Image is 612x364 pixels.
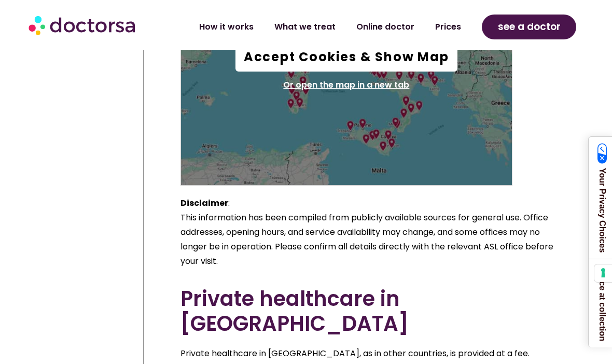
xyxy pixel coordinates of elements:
strong: Disclaimer [180,197,228,209]
button: Accept Cookies & Show Map [235,43,457,72]
span: Private healthcare in [GEOGRAPHIC_DATA], as in other countries, is provided at a fee. [180,347,530,359]
a: see a doctor [482,15,577,39]
nav: Menu [166,15,471,39]
h2: Private healthcare in [GEOGRAPHIC_DATA] [180,286,565,336]
a: How it works [189,15,264,39]
button: Your consent preferences for tracking technologies [594,264,612,282]
a: What we treat [264,15,346,39]
p: : This information has been compiled from publicly available sources for general use. Office addr... [180,196,565,269]
span: see a doctor [498,19,561,35]
a: Online doctor [346,15,425,39]
img: California Consumer Privacy Act (CCPA) Opt-Out Icon [597,143,607,164]
a: Or open the map in a new tab [283,79,409,91]
a: Prices [425,15,471,39]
